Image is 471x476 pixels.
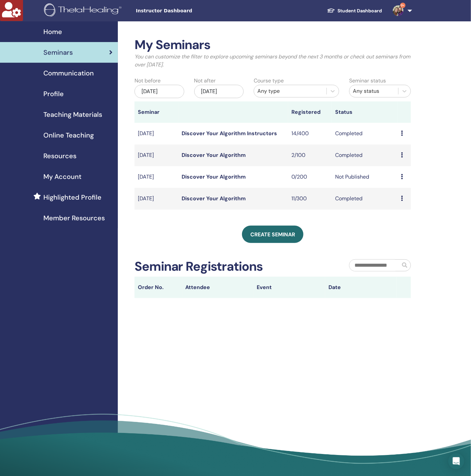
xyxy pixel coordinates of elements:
[135,145,178,166] td: [DATE]
[136,7,236,14] span: Instructor Dashboard
[254,77,284,85] label: Course type
[135,53,411,69] p: You can customize the filter to explore upcoming seminars beyond the next 3 months or check out s...
[332,101,398,123] th: Status
[135,77,161,85] label: Not before
[332,166,398,188] td: Not Published
[194,77,216,85] label: Not after
[43,68,94,78] span: Communication
[182,130,277,137] a: Discover Your Algorithm Instructors
[194,85,244,98] div: [DATE]
[43,27,62,37] span: Home
[43,151,76,161] span: Resources
[322,5,388,17] a: Student Dashboard
[288,188,332,210] td: 11/300
[332,123,398,145] td: Completed
[135,37,411,53] h2: My Seminars
[182,152,246,159] a: Discover Your Algorithm
[288,123,332,145] td: 14/400
[242,226,303,243] a: Create seminar
[43,109,102,120] span: Teaching Materials
[135,166,178,188] td: [DATE]
[353,87,395,95] div: Any status
[327,8,335,13] img: graduation-cap-white.svg
[288,166,332,188] td: 0/200
[250,231,295,238] span: Create seminar
[349,77,386,85] label: Seminar status
[182,277,254,298] th: Attendee
[43,89,64,99] span: Profile
[135,101,178,123] th: Seminar
[393,5,404,16] img: default.jpg
[332,145,398,166] td: Completed
[182,195,246,202] a: Discover Your Algorithm
[135,188,178,210] td: [DATE]
[43,47,73,57] span: Seminars
[44,3,124,18] img: logo.png
[182,173,246,180] a: Discover Your Algorithm
[135,85,184,98] div: [DATE]
[332,188,398,210] td: Completed
[400,3,406,8] span: 9+
[288,145,332,166] td: 2/100
[43,213,105,223] span: Member Resources
[288,101,332,123] th: Registered
[325,277,397,298] th: Date
[135,277,182,298] th: Order No.
[448,453,464,469] div: Open Intercom Messenger
[257,87,323,95] div: Any type
[135,259,263,274] h2: Seminar Registrations
[254,277,325,298] th: Event
[43,192,101,202] span: Highlighted Profile
[43,172,81,182] span: My Account
[135,123,178,145] td: [DATE]
[43,130,94,140] span: Online Teaching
